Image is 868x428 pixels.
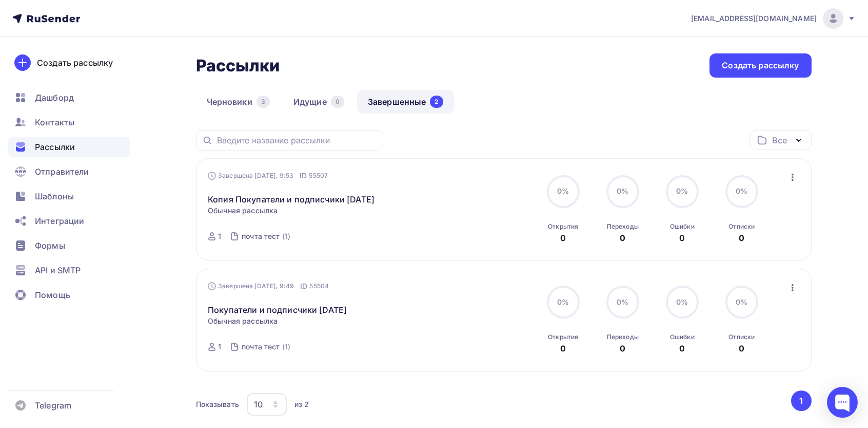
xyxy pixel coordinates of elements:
a: Контакты [8,112,130,133]
span: 0% [676,187,688,195]
span: Обычная рассылка [208,316,278,326]
span: Интеграции [35,215,84,227]
div: 10 [254,398,263,411]
span: ID [300,281,307,291]
a: [EMAIL_ADDRESS][DOMAIN_NAME] [691,8,856,29]
span: API и SMTP [35,264,81,276]
div: Ошибки [670,333,695,341]
div: Показывать [196,399,239,410]
div: Создать рассылку [37,57,113,69]
div: 0 [679,232,685,244]
span: 0% [557,187,569,195]
span: Формы [35,239,65,252]
div: (1) [282,342,290,352]
a: Идущие0 [283,90,355,114]
span: 0% [557,297,569,306]
div: 3 [257,96,270,108]
a: Покупатели и подписчики [DATE] [208,304,347,316]
span: Рассылки [35,141,75,153]
span: 0% [676,297,688,306]
div: Завершена [DATE], 9:53 [208,171,328,181]
span: Отправители [35,165,89,178]
div: Завершена [DATE], 9:49 [208,281,329,291]
a: Копия Покупатели и подписчики [DATE] [208,193,374,206]
div: Переходы [607,333,639,341]
a: почта тест (1) [241,228,291,245]
span: Дашборд [35,91,74,104]
h2: Рассылки [196,55,280,76]
div: 0 [331,96,344,108]
div: 0 [679,342,685,355]
div: Ошибки [670,222,695,231]
div: почта тест [242,231,280,241]
div: 0 [560,342,566,355]
button: Все [749,130,812,150]
a: Дашборд [8,87,130,108]
span: Шаблоны [35,190,74,202]
div: почта тест [242,342,280,352]
div: Переходы [607,222,639,231]
a: Черновики3 [196,90,281,114]
a: Формы [8,235,130,256]
div: 0 [620,232,625,244]
div: 1 [218,342,221,352]
span: ID [300,171,307,181]
div: (1) [282,231,290,241]
div: 2 [430,96,443,108]
div: 0 [739,342,744,355]
span: 0% [736,187,747,195]
span: 55507 [309,171,328,181]
span: 55504 [309,281,329,291]
div: 0 [739,232,744,244]
input: Введите название рассылки [217,135,377,146]
span: Обычная рассылка [208,206,278,216]
span: Помощь [35,289,70,301]
div: из 2 [294,399,309,410]
div: 0 [560,232,566,244]
div: Создать рассылку [722,60,799,71]
a: Завершенные2 [357,90,454,114]
div: 1 [218,231,221,241]
span: 0% [617,297,628,306]
button: 10 [246,393,287,416]
a: почта тест (1) [241,339,291,355]
div: 0 [620,342,625,355]
div: Отписки [728,222,755,231]
a: Рассылки [8,137,130,157]
a: Шаблоны [8,186,130,207]
div: Все [772,134,786,146]
div: Отписки [728,333,755,341]
div: Открытия [548,222,578,231]
span: [EMAIL_ADDRESS][DOMAIN_NAME] [691,13,817,24]
span: 0% [617,187,628,195]
span: Telegram [35,399,71,412]
button: Go to page 1 [791,390,812,411]
ul: Pagination [789,390,812,411]
span: 0% [736,297,747,306]
span: Контакты [35,116,74,128]
a: Отправители [8,161,130,182]
div: Открытия [548,333,578,341]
